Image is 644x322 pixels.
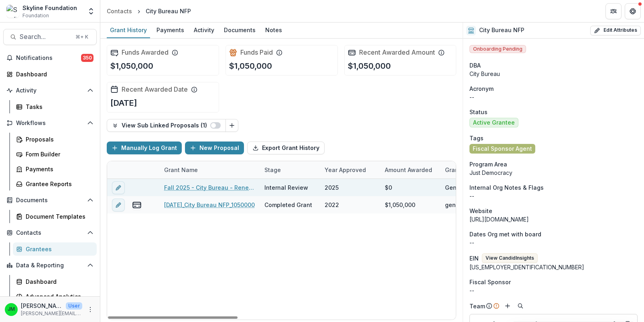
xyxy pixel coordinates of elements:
[104,5,194,17] nav: breadcrumb
[22,4,77,12] div: Skyline Foundation
[325,201,339,209] div: 2022
[380,161,440,178] div: Amount Awarded
[440,161,500,178] div: Grant Title
[13,290,97,303] a: Advanced Analytics
[325,183,339,192] div: 2025
[3,68,97,81] a: Dashboard
[221,24,259,36] div: Documents
[380,166,437,174] div: Amount Awarded
[3,259,97,272] button: Open Data & Reporting
[107,24,150,36] div: Grant History
[469,278,511,286] span: Fiscal Sponsor
[469,302,485,310] p: Team
[164,183,255,192] a: Fall 2025 - City Bureau - Renewal Application
[260,161,320,178] div: Stage
[469,108,488,116] span: Status
[122,86,188,93] h2: Recent Awarded Date
[469,230,541,238] span: Dates Org met with board
[21,301,63,310] p: [PERSON_NAME]
[473,146,532,152] span: Fiscal Sponsor Agent
[469,183,544,192] span: Internal Org Notes & Flags
[469,168,638,177] p: Just Democracy
[3,29,97,45] button: Search...
[469,263,638,271] div: [US_EMPLOYER_IDENTIFICATION_NUMBER]
[122,122,210,129] p: View Sub Linked Proposals ( 1 )
[159,166,203,174] div: Grant Name
[66,302,82,310] p: User
[13,162,97,176] a: Payments
[226,119,238,132] button: Link Grants
[13,210,97,223] a: Document Templates
[469,70,638,78] div: City Bureau
[26,277,90,286] div: Dashboard
[469,207,492,215] span: Website
[469,254,479,263] p: EIN
[469,84,494,93] span: Acronym
[13,133,97,146] a: Proposals
[26,103,90,111] div: Tasks
[16,70,90,78] div: Dashboard
[469,160,507,168] span: Program Area
[74,33,90,41] div: ⌘ + K
[469,286,638,295] div: --
[320,166,371,174] div: Year approved
[107,23,150,38] a: Grant History
[503,301,512,311] button: Add
[264,183,308,192] div: Internal Review
[191,24,217,36] div: Activity
[262,23,285,38] a: Notes
[469,61,481,70] span: DBA
[26,150,90,158] div: Form Builder
[605,3,622,19] button: Partners
[229,60,272,72] p: $1,050,000
[13,148,97,161] a: Form Builder
[264,201,312,209] div: Completed Grant
[132,200,142,210] button: view-payments
[625,3,641,19] button: Get Help
[262,24,285,36] div: Notes
[385,201,415,209] div: $1,050,000
[122,49,169,56] h2: Funds Awarded
[16,120,84,127] span: Workflows
[20,33,71,41] span: Search...
[445,183,491,192] div: General Support
[3,84,97,97] button: Open Activity
[26,135,90,144] div: Proposals
[479,27,524,34] h2: City Bureau NFP
[153,24,187,36] div: Payments
[16,197,84,204] span: Documents
[22,12,49,19] span: Foundation
[26,292,90,301] div: Advanced Analytics
[6,5,19,18] img: Skyline Foundation
[16,230,84,236] span: Contacts
[16,87,84,94] span: Activity
[469,192,638,200] p: --
[221,23,259,38] a: Documents
[3,194,97,207] button: Open Documents
[13,100,97,113] a: Tasks
[112,181,125,194] button: edit
[107,119,226,132] button: View Sub Linked Proposals (1)
[13,275,97,288] a: Dashboard
[85,3,97,19] button: Open entity switcher
[260,166,286,174] div: Stage
[359,49,435,56] h2: Recent Awarded Amount
[3,117,97,129] button: Open Workflows
[482,253,538,263] button: View CandidInsights
[26,212,90,221] div: Document Templates
[320,161,380,178] div: Year approved
[445,201,496,209] div: general operations.
[191,23,217,38] a: Activity
[3,226,97,239] button: Open Contacts
[110,60,153,72] p: $1,050,000
[13,177,97,191] a: Grantee Reports
[85,305,95,314] button: More
[112,199,125,211] button: edit
[469,45,526,53] span: Onboarding Pending
[104,5,135,17] a: Contacts
[469,238,638,247] p: --
[348,60,391,72] p: $1,050,000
